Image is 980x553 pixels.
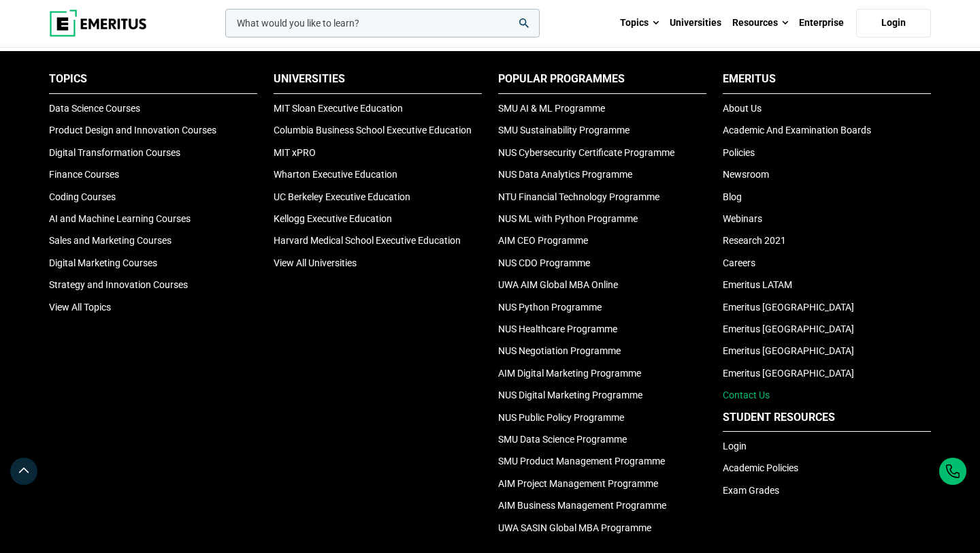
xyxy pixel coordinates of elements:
a: NUS Healthcare Programme [498,323,617,334]
a: NUS Data Analytics Programme [498,169,632,180]
a: Emeritus [GEOGRAPHIC_DATA] [723,302,854,313]
a: NUS Python Programme [498,302,602,313]
a: Strategy and Innovation Courses [49,279,188,290]
a: Academic And Examination Boards [723,125,871,136]
a: View All Topics [49,302,111,313]
a: Digital Transformation Courses [49,147,180,158]
a: Careers [723,257,755,268]
a: Sales and Marketing Courses [49,235,171,246]
a: Emeritus LATAM [723,279,792,290]
a: AIM Project Management Programme [498,478,658,489]
a: AI and Machine Learning Courses [49,213,191,224]
a: Data Science Courses [49,103,140,114]
a: Emeritus [GEOGRAPHIC_DATA] [723,345,854,356]
a: AIM CEO Programme [498,235,588,246]
a: Coding Courses [49,191,116,202]
a: UWA SASIN Global MBA Programme [498,522,651,533]
a: NUS Negotiation Programme [498,345,621,356]
a: Exam Grades [723,485,779,496]
a: Harvard Medical School Executive Education [274,235,461,246]
a: Digital Marketing Courses [49,257,157,268]
a: Academic Policies [723,462,798,473]
a: Blog [723,191,742,202]
a: Wharton Executive Education [274,169,397,180]
a: Webinars [723,213,762,224]
a: Product Design and Innovation Courses [49,125,216,136]
a: NUS Cybersecurity Certificate Programme [498,147,674,158]
a: NUS CDO Programme [498,257,590,268]
a: About Us [723,103,762,114]
a: Kellogg Executive Education [274,213,392,224]
a: SMU Product Management Programme [498,456,665,467]
a: SMU Sustainability Programme [498,125,630,136]
a: Emeritus [GEOGRAPHIC_DATA] [723,323,854,334]
a: Login [723,441,747,452]
a: UWA AIM Global MBA Online [498,279,618,290]
input: woocommerce-product-search-field-0 [225,9,540,37]
a: MIT xPRO [274,147,316,158]
a: Newsroom [723,169,769,180]
a: MIT Sloan Executive Education [274,103,403,114]
a: Login [856,9,931,37]
a: UC Berkeley Executive Education [274,191,410,202]
a: Columbia Business School Executive Education [274,125,472,136]
a: Contact Us [723,390,770,400]
a: Policies [723,147,755,158]
a: NUS Digital Marketing Programme [498,390,642,400]
a: SMU Data Science Programme [498,434,627,445]
a: NUS ML with Python Programme [498,213,638,224]
a: Emeritus [GEOGRAPHIC_DATA] [723,368,854,379]
a: View All Universities [274,257,357,268]
a: NUS Public Policy Programme [498,412,624,423]
a: AIM Digital Marketing Programme [498,368,641,379]
a: Research 2021 [723,235,786,246]
a: Finance Courses [49,169,119,180]
a: AIM Business Management Programme [498,500,666,511]
a: NTU Financial Technology Programme [498,191,659,202]
a: SMU AI & ML Programme [498,103,605,114]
